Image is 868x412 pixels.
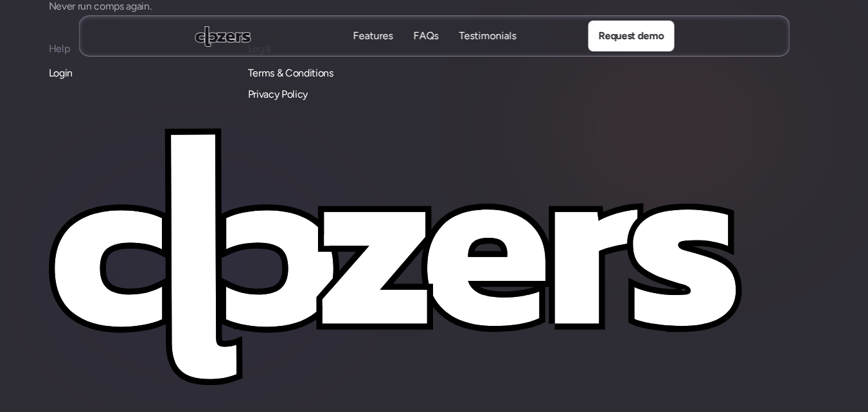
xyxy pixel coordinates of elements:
[459,43,516,57] p: Testimonials
[459,29,516,44] a: TestimonialsTestimonials
[598,28,663,44] p: Request demo
[248,86,308,103] a: Privacy Policy
[248,65,333,82] a: Terms & Conditions
[413,29,438,43] p: FAQs
[413,29,438,44] a: FAQsFAQs
[353,43,393,57] p: Features
[459,29,516,43] p: Testimonials
[413,43,438,57] p: FAQs
[353,29,393,43] p: Features
[49,65,73,82] a: Login
[588,21,673,51] a: Request demo
[353,29,393,44] a: FeaturesFeatures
